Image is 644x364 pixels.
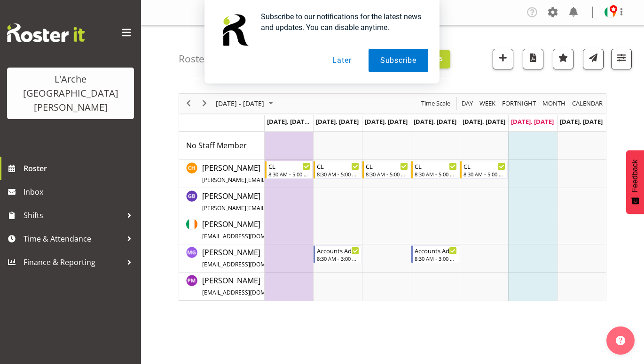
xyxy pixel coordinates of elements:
[268,161,311,171] div: CL
[265,132,606,301] table: Timeline Week of September 27, 2025
[202,204,384,212] span: [PERSON_NAME][EMAIL_ADDRESS][DOMAIN_NAME][PERSON_NAME]
[479,98,496,109] span: Week
[212,94,279,114] div: September 22 - 28, 2025
[420,98,452,109] button: Time Scale
[24,232,122,246] span: Time & Attendance
[317,170,359,178] div: 8:30 AM - 5:00 PM
[202,191,422,212] span: [PERSON_NAME]
[202,275,377,297] span: [PERSON_NAME]
[202,219,377,241] a: [PERSON_NAME][EMAIL_ADDRESS][DOMAIN_NAME][PERSON_NAME]
[542,98,566,109] span: Month
[463,161,506,171] div: CL
[411,245,459,263] div: Michelle Gillard"s event - Accounts Admin Begin From Thursday, September 25, 2025 at 8:30:00 AM G...
[216,11,253,49] img: notification icon
[316,117,359,126] span: [DATE], [DATE]
[267,117,314,126] span: [DATE], [DATE]
[202,219,377,241] span: [PERSON_NAME]
[420,98,451,109] span: Time Scale
[202,247,333,269] a: [PERSON_NAME][EMAIL_ADDRESS][DOMAIN_NAME]
[317,255,359,262] div: 8:30 AM - 3:00 PM
[196,94,212,114] div: next period
[616,336,625,345] img: help-xxl-2.png
[202,260,296,268] span: [EMAIL_ADDRESS][DOMAIN_NAME]
[369,49,428,72] button: Subscribe
[179,160,265,188] td: Christopher Hill resource
[202,163,422,184] span: [PERSON_NAME]
[179,188,265,216] td: Gillian Bradshaw resource
[362,161,410,179] div: Christopher Hill"s event - CL Begin From Wednesday, September 24, 2025 at 8:30:00 AM GMT+12:00 En...
[411,161,459,179] div: Christopher Hill"s event - CL Begin From Thursday, September 25, 2025 at 8:30:00 AM GMT+12:00 End...
[202,162,422,185] a: [PERSON_NAME][PERSON_NAME][EMAIL_ADDRESS][DOMAIN_NAME][PERSON_NAME]
[541,98,567,109] button: Timeline Month
[24,161,136,175] span: Roster
[24,185,136,199] span: Inbox
[463,170,506,178] div: 8:30 AM - 5:00 PM
[202,176,384,184] span: [PERSON_NAME][EMAIL_ADDRESS][DOMAIN_NAME][PERSON_NAME]
[179,132,265,160] td: No Staff Member resource
[186,140,247,151] a: No Staff Member
[202,190,422,213] a: [PERSON_NAME][PERSON_NAME][EMAIL_ADDRESS][DOMAIN_NAME][PERSON_NAME]
[198,98,211,109] button: Next
[179,216,265,244] td: Karen Herbert resource
[560,117,603,126] span: [DATE], [DATE]
[181,94,196,114] div: previous period
[317,246,359,255] div: Accounts Admin
[202,288,340,296] span: [EMAIL_ADDRESS][DOMAIN_NAME][PERSON_NAME]
[317,161,359,171] div: CL
[366,170,408,178] div: 8:30 AM - 5:00 PM
[461,98,474,109] span: Day
[478,98,497,109] button: Timeline Week
[24,255,122,269] span: Finance & Reporting
[182,98,195,109] button: Previous
[215,98,265,109] span: [DATE] - [DATE]
[501,98,537,109] span: Fortnight
[414,117,456,126] span: [DATE], [DATE]
[186,140,247,151] span: No Staff Member
[631,159,639,192] span: Feedback
[202,247,333,269] span: [PERSON_NAME]
[179,93,606,301] div: Timeline Week of September 27, 2025
[365,117,408,126] span: [DATE], [DATE]
[179,244,265,273] td: Michelle Gillard resource
[415,255,457,262] div: 8:30 AM - 3:00 PM
[314,161,361,179] div: Christopher Hill"s event - CL Begin From Tuesday, September 23, 2025 at 8:30:00 AM GMT+12:00 Ends...
[202,275,377,297] a: [PERSON_NAME][EMAIL_ADDRESS][DOMAIN_NAME][PERSON_NAME]
[253,11,428,33] div: Subscribe to our notifications for the latest news and updates. You can disable anytime.
[202,232,340,240] span: [EMAIL_ADDRESS][DOMAIN_NAME][PERSON_NAME]
[501,98,538,109] button: Fortnight
[24,208,122,222] span: Shifts
[571,98,605,109] button: Month
[626,150,644,214] button: Feedback - Show survey
[321,49,363,72] button: Later
[571,98,604,109] span: calendar
[366,161,408,171] div: CL
[460,98,475,109] button: Timeline Day
[415,246,457,255] div: Accounts Admin
[460,161,508,179] div: Christopher Hill"s event - CL Begin From Friday, September 26, 2025 at 8:30:00 AM GMT+12:00 Ends ...
[179,273,265,301] td: Priyadharshini Mani resource
[415,170,457,178] div: 8:30 AM - 5:00 PM
[214,98,277,109] button: September 2025
[268,170,311,178] div: 8:30 AM - 5:00 PM
[511,117,554,126] span: [DATE], [DATE]
[415,161,457,171] div: CL
[463,117,505,126] span: [DATE], [DATE]
[16,72,125,114] div: L'Arche [GEOGRAPHIC_DATA][PERSON_NAME]
[314,245,361,263] div: Michelle Gillard"s event - Accounts Admin Begin From Tuesday, September 23, 2025 at 8:30:00 AM GM...
[265,161,313,179] div: Christopher Hill"s event - CL Begin From Monday, September 22, 2025 at 8:30:00 AM GMT+12:00 Ends ...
